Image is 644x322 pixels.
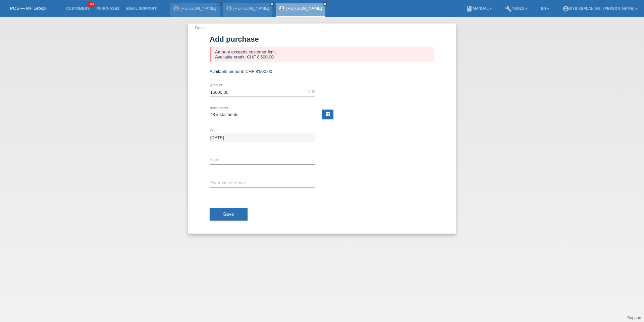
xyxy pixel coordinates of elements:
a: [PERSON_NAME] [180,6,216,11]
i: close [270,2,274,6]
h1: Add purchase [210,35,434,43]
a: POS — MF Group [10,6,46,11]
a: calculate [322,110,333,119]
a: ← Back [190,25,205,30]
i: close [218,2,221,6]
div: Amount exceeds customer limit. Available credit: CHF 8'500.00 [210,47,434,62]
a: EN ▾ [538,6,552,10]
a: account_circleMybikeplan AG - [PERSON_NAME] ▾ [559,6,641,10]
a: buildTools ▾ [502,6,531,10]
button: Save [210,208,248,221]
a: Purchases [93,6,123,10]
a: bookManual ▾ [463,6,495,10]
a: close [217,2,222,6]
i: book [466,5,473,12]
i: calculate [325,112,330,117]
span: 100 [87,2,95,7]
a: Support [627,316,641,320]
span: CHF 8'500.00 [246,69,272,74]
span: Save [223,211,234,217]
i: build [505,5,512,12]
a: [PERSON_NAME] [286,6,322,11]
a: Email Support [123,6,160,10]
a: close [270,2,274,6]
a: [PERSON_NAME] [233,6,269,11]
i: account_circle [562,5,569,12]
a: close [323,2,327,6]
a: Customers [63,6,93,10]
i: close [323,2,327,6]
span: Available amount: [210,69,244,74]
div: CHF [308,90,315,94]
